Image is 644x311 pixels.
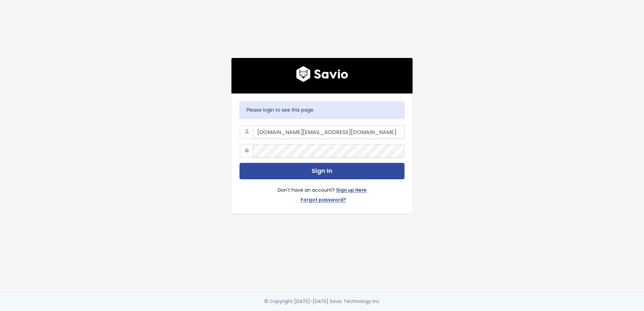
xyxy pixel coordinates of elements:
a: Forgot password? [301,196,346,205]
div: © Copyright [DATE]-[DATE] Savio Technology Inc [264,297,380,306]
p: Please login to see this page. [247,106,397,114]
img: logo600x187.a314fd40982d.png [296,66,348,82]
div: Don't have an account? [239,179,405,205]
button: Sign In [239,163,405,179]
a: Sign up Here [336,186,367,196]
input: Your Work Email Address [253,125,405,139]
